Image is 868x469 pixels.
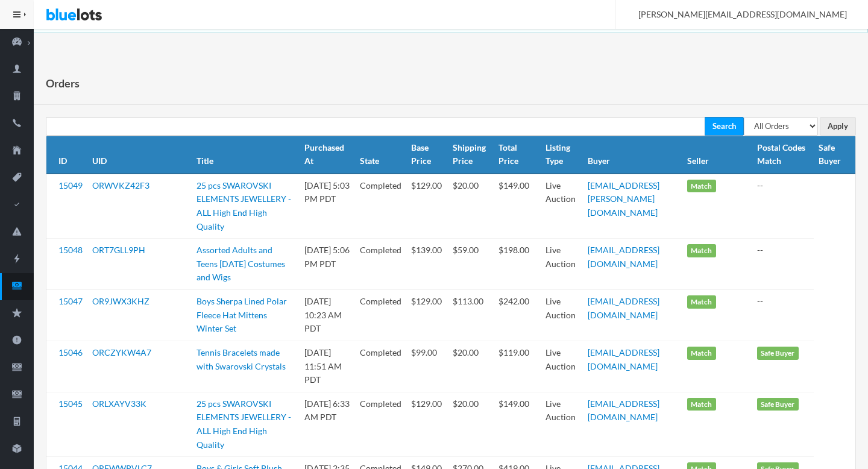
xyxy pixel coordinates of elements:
h1: Orders [46,74,80,92]
td: $20.00 [448,174,494,239]
th: UID [87,136,192,174]
th: Safe Buyer [814,136,855,174]
td: -- [752,290,814,341]
td: [DATE] 5:03 PM PDT [300,174,355,239]
span: Match [687,180,716,193]
td: Completed [355,239,406,290]
td: $129.00 [406,174,448,239]
td: $113.00 [448,290,494,341]
th: State [355,136,406,174]
span: Safe Buyer [757,398,799,411]
span: Match [687,398,716,411]
td: $139.00 [406,239,448,290]
th: Listing Type [541,136,583,174]
td: -- [752,239,814,290]
td: [DATE] 5:06 PM PDT [300,239,355,290]
td: $198.00 [494,239,541,290]
a: [EMAIL_ADDRESS][DOMAIN_NAME] [588,245,659,269]
a: ORLXAYV33K [92,398,146,409]
td: Live Auction [541,341,583,392]
th: Buyer [583,136,682,174]
a: 15046 [58,347,83,357]
a: 25 pcs SWAROVSKI ELEMENTS JEWELLERY - ALL High End High Quality [197,180,291,231]
td: $20.00 [448,341,494,392]
th: Seller [682,136,752,174]
td: Completed [355,392,406,456]
th: Postal Codes Match [752,136,814,174]
a: [EMAIL_ADDRESS][DOMAIN_NAME] [588,296,659,320]
td: $99.00 [406,341,448,392]
td: $129.00 [406,290,448,341]
td: $129.00 [406,392,448,456]
td: [DATE] 6:33 AM PDT [300,392,355,456]
span: Match [687,295,716,309]
a: ORCZYKW4A7 [92,347,151,357]
td: -- [752,174,814,239]
a: 25 pcs SWAROVSKI ELEMENTS JEWELLERY - ALL High End High Quality [197,398,291,450]
a: 15049 [58,180,83,190]
a: 15045 [58,398,83,409]
td: $242.00 [494,290,541,341]
td: $149.00 [494,392,541,456]
th: Purchased At [300,136,355,174]
td: [DATE] 11:51 AM PDT [300,341,355,392]
td: Live Auction [541,239,583,290]
a: [EMAIL_ADDRESS][PERSON_NAME][DOMAIN_NAME] [588,180,659,218]
td: Completed [355,341,406,392]
a: [EMAIL_ADDRESS][DOMAIN_NAME] [588,398,659,423]
td: $149.00 [494,174,541,239]
td: $59.00 [448,239,494,290]
th: Base Price [406,136,448,174]
a: Assorted Adults and Teens [DATE] Costumes and Wigs [197,245,285,282]
td: [DATE] 10:23 AM PDT [300,290,355,341]
a: ORT7GLL9PH [92,245,145,255]
input: Apply [820,117,856,136]
span: Match [687,347,716,360]
td: Completed [355,174,406,239]
th: Total Price [494,136,541,174]
span: Safe Buyer [757,347,799,360]
a: 15047 [58,296,83,306]
th: ID [46,136,87,174]
th: Title [192,136,300,174]
a: OR9JWX3KHZ [92,296,149,306]
span: [PERSON_NAME][EMAIL_ADDRESS][DOMAIN_NAME] [625,9,847,19]
td: Completed [355,290,406,341]
a: Tennis Bracelets made with Swarovski Crystals [197,347,286,371]
td: Live Auction [541,290,583,341]
td: $20.00 [448,392,494,456]
a: Boys Sherpa Lined Polar Fleece Hat Mittens Winter Set [197,296,287,333]
th: Shipping Price [448,136,494,174]
a: 15048 [58,245,83,255]
span: Match [687,244,716,257]
td: Live Auction [541,392,583,456]
input: Search [705,117,744,136]
td: $119.00 [494,341,541,392]
a: ORWVKZ42F3 [92,180,149,190]
td: Live Auction [541,174,583,239]
a: [EMAIL_ADDRESS][DOMAIN_NAME] [588,347,659,371]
